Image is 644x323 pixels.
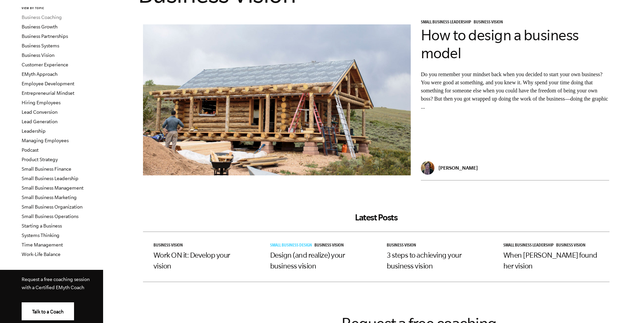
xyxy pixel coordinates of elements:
[22,302,74,320] a: Talk to a Coach
[270,243,314,248] a: Small Business Design
[22,252,61,257] a: Work-Life Balance
[474,20,505,25] a: Business Vision
[22,100,61,105] a: Hiring Employees
[32,309,64,315] span: Talk to a Coach
[22,24,57,29] a: Business Growth
[22,81,74,86] a: Employee Development
[22,166,71,172] a: Small Business Finance
[22,157,58,162] a: Product Strategy
[143,212,610,222] h2: Latest Posts
[22,52,54,58] a: Business Vision
[22,128,46,134] a: Leadership
[153,251,230,270] a: Work ON it: Develop your vision
[22,242,63,247] a: Time Management
[22,214,78,219] a: Small Business Operations
[556,243,588,248] a: Business Vision
[22,15,62,20] a: Business Coaching
[22,204,82,210] a: Small Business Organization
[22,138,69,143] a: Managing Employees
[22,119,57,124] a: Lead Generation
[22,43,59,48] a: Business Systems
[387,251,462,270] a: 3 steps to achieving your business vision
[438,165,478,171] p: [PERSON_NAME]
[503,251,597,270] a: When [PERSON_NAME] found her vision
[270,251,345,270] a: Design (and realize) your business vision
[22,233,59,238] a: Systems Thinking
[22,62,68,67] a: Customer Experience
[421,70,610,111] p: Do you remember your mindset back when you decided to start your own business? You were good at s...
[22,6,103,11] h6: VIEW BY TOPIC
[503,243,556,248] a: Small Business Leadership
[22,90,74,96] a: Entrepreneurial Mindset
[153,243,185,248] a: Business Vision
[22,147,39,153] a: Podcast
[421,27,579,61] a: How to design a business model
[314,243,344,248] span: Business Vision
[474,20,503,25] span: Business Vision
[387,243,419,248] a: Business Vision
[270,243,312,248] span: Small Business Design
[421,20,471,25] span: Small Business Leadership
[387,243,416,248] span: Business Vision
[22,71,57,77] a: EMyth Approach
[22,185,84,191] a: Small Business Management
[421,20,474,25] a: Small Business Leadership
[421,161,434,175] img: Jayne Speich - EMyth
[22,34,68,39] a: Business Partnerships
[22,109,57,115] a: Lead Conversion
[22,176,78,181] a: Small Business Leadership
[556,243,586,248] span: Business Vision
[153,243,183,248] span: Business Vision
[22,223,62,229] a: Starting a Business
[314,243,346,248] a: Business Vision
[22,195,77,200] a: Small Business Marketing
[22,275,92,292] p: Request a free coaching session with a Certified EMyth Coach
[503,243,554,248] span: Small Business Leadership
